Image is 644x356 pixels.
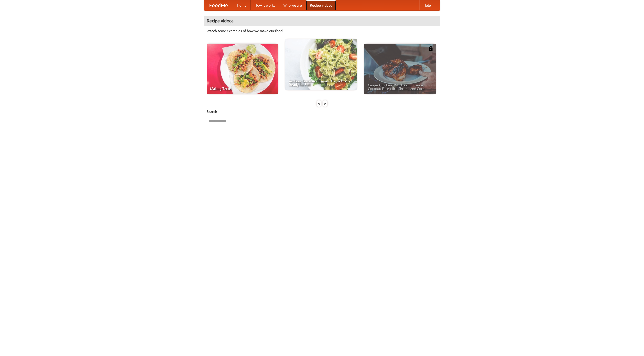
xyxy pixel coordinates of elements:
div: « [317,100,321,107]
a: An Easy, Summery Tomato Pasta That's Ready for Fall [285,39,357,90]
a: Who we are [279,0,306,10]
p: Watch some examples of how we make our food! [207,28,437,33]
span: Making Tacos [210,87,274,90]
div: » [323,100,327,107]
span: An Easy, Summery Tomato Pasta That's Ready for Fall [289,79,353,86]
a: Help [419,0,435,10]
a: Home [233,0,251,10]
a: How it works [251,0,279,10]
img: 483408.png [428,46,433,51]
a: Recipe videos [306,0,336,10]
a: Making Tacos [207,44,278,94]
h4: Recipe videos [204,16,440,26]
h5: Search [207,109,437,114]
a: FoodMe [204,0,233,10]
